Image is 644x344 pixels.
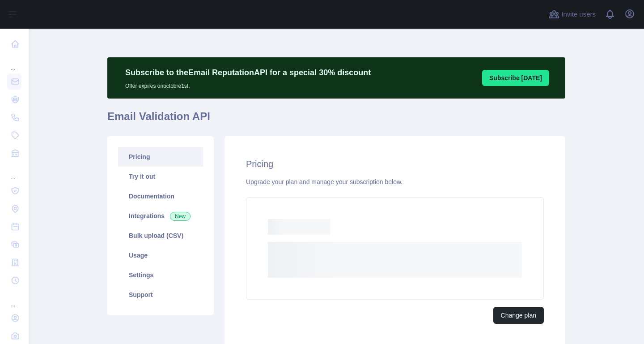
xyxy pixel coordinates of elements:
button: Invite users [547,7,597,21]
span: Invite users [561,9,596,20]
button: Change plan [493,307,544,324]
a: Pricing [118,147,203,167]
span: New [170,212,191,221]
h1: Email Validation API [107,109,565,131]
a: Settings [118,265,203,285]
a: Documentation [118,186,203,206]
a: Usage [118,245,203,265]
div: ... [7,163,21,181]
div: Upgrade your plan and manage your subscription below. [246,177,544,186]
div: ... [7,54,21,72]
a: Support [118,285,203,305]
p: Offer expires on octobre 1st. [125,79,371,90]
h2: Pricing [246,158,544,170]
a: Bulk upload (CSV) [118,226,203,245]
p: Subscribe to the Email Reputation API for a special 30 % discount [125,66,371,79]
a: Try it out [118,167,203,186]
button: Subscribe [DATE] [482,70,549,86]
a: Integrations New [118,206,203,226]
div: ... [7,290,21,308]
